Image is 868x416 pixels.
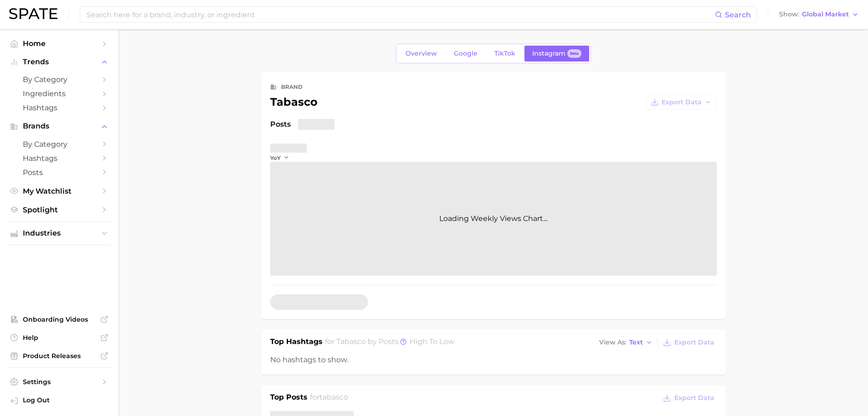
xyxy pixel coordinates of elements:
span: Home [23,39,96,48]
span: Ingredients [23,89,96,98]
a: Hashtags [7,101,111,115]
span: Help [23,334,96,342]
h1: Top Posts [270,392,308,406]
span: Export Data [662,98,702,106]
a: TikTok [487,46,523,62]
a: Onboarding Videos [7,313,111,326]
img: SPATE [9,8,57,19]
span: by Category [23,75,96,84]
button: Brands [7,119,111,133]
button: View AsText [597,337,655,349]
span: Overview [406,50,437,57]
span: by Category [23,140,96,149]
button: Export Data [646,94,717,110]
a: InstagramBeta [524,46,589,62]
span: Export Data [674,394,714,402]
button: Export Data [661,336,716,349]
span: Product Releases [23,352,96,360]
h2: for by Posts [325,336,454,349]
span: Show [779,12,799,17]
a: Hashtags [7,151,111,165]
span: Log Out [23,396,104,404]
span: Hashtags [23,154,96,163]
span: tabasco [336,337,366,346]
span: View As [599,340,627,345]
span: Settings [23,378,96,386]
span: YoY [270,154,281,162]
div: tabasco [270,97,318,108]
div: Loading Weekly Views Chart... [270,162,717,276]
span: Trends [23,58,96,66]
a: Log out. Currently logged in with e-mail brennan@spate.nyc. [7,393,111,409]
span: high to low [410,337,454,346]
h2: for [310,392,348,406]
h1: Top Hashtags [270,336,323,349]
a: Product Releases [7,349,111,363]
button: ShowGlobal Market [777,9,861,21]
span: My Watchlist [23,187,96,195]
input: Search here for a brand, industry, or ingredient [86,7,715,22]
span: tabasco [319,393,348,401]
a: Help [7,331,111,344]
span: Search [725,10,751,19]
span: Export Data [674,339,714,346]
span: Hashtags [23,103,96,112]
div: No hashtags to show. [270,354,717,365]
a: Google [446,46,485,62]
span: Spotlight [23,205,96,214]
a: by Category [7,72,111,87]
a: Spotlight [7,203,111,217]
span: Onboarding Videos [23,315,96,324]
a: Overview [398,46,445,62]
button: Industries [7,226,111,240]
span: TikTok [494,50,515,57]
a: Home [7,36,111,51]
span: Global Market [802,12,849,17]
span: Beta [570,50,579,57]
a: Ingredients [7,87,111,101]
span: Google [454,50,478,57]
button: YoY [270,154,290,162]
a: by Category [7,137,111,151]
span: Instagram [532,50,565,57]
button: Export Data [661,392,716,405]
button: Trends [7,55,111,69]
a: Settings [7,375,111,389]
a: Posts [7,165,111,180]
span: Text [629,340,643,345]
span: Brands [23,122,96,130]
a: My Watchlist [7,184,111,198]
span: Posts [270,119,291,130]
span: Posts [23,168,96,177]
span: Industries [23,229,96,237]
div: brand [281,82,303,92]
